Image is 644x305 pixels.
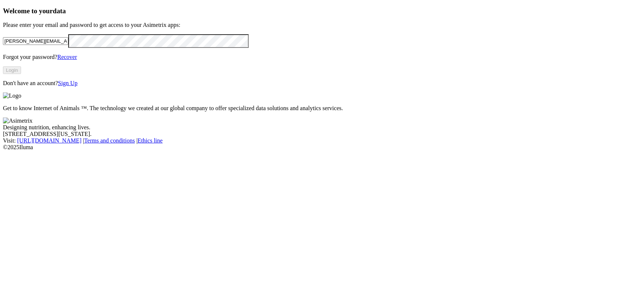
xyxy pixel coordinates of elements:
input: Your email [3,37,68,45]
span: data [53,7,66,15]
a: Terms and conditions [84,137,135,144]
p: Get to know Internet of Animals ™. The technology we created at our global company to offer speci... [3,105,641,112]
a: Sign Up [58,80,78,86]
div: Designing nutrition, enhancing lives. [3,124,641,131]
p: Please enter your email and password to get access to your Asimetrix apps: [3,22,641,28]
button: Login [3,66,21,74]
div: © 2025 Iluma [3,144,641,151]
p: Don't have an account? [3,80,641,87]
div: [STREET_ADDRESS][US_STATE]. [3,131,641,137]
a: Ethics line [138,137,163,144]
p: Forgot your password? [3,54,641,60]
a: Recover [57,54,77,60]
a: [URL][DOMAIN_NAME] [17,137,82,144]
img: Asimetrix [3,118,32,124]
div: Visit : | | [3,137,641,144]
img: Logo [3,92,21,99]
h3: Welcome to your [3,7,641,15]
